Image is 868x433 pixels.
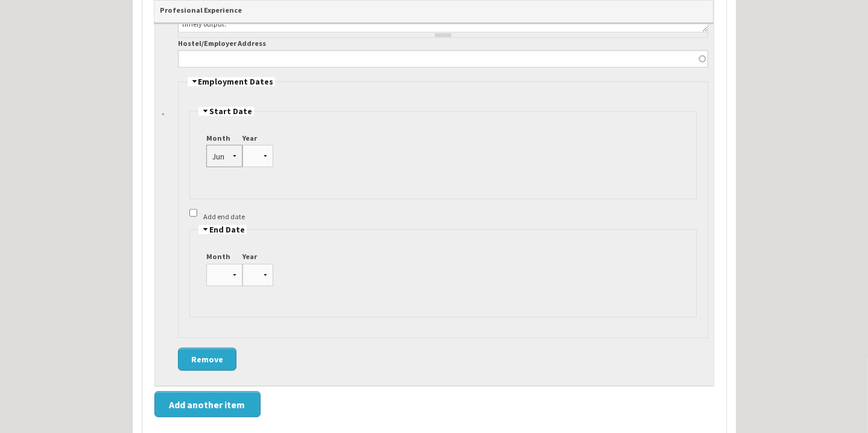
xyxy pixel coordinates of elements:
[160,5,708,16] label: Profesional Experience
[151,111,173,126] a: Drag to re-order
[204,211,246,222] label: Add end date
[154,391,261,417] button: Add another item
[200,107,252,117] span: Start Date
[242,251,273,262] label: Year
[178,348,236,371] button: Remove
[206,133,242,144] label: Month
[200,225,245,235] span: End Date
[189,77,274,87] span: Employment Dates
[206,251,242,262] label: Month
[242,133,273,144] label: Year
[178,38,708,49] label: Hostel/Employer Address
